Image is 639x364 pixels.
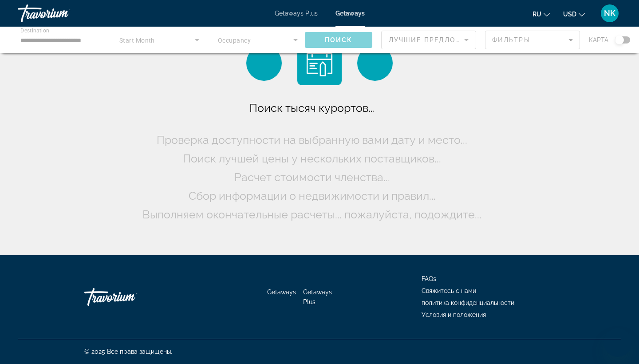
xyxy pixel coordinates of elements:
a: Travorium [18,2,106,25]
span: Сбор информации о недвижимости и правил... [189,189,436,202]
a: Go Home [84,284,173,310]
span: NK [604,9,615,18]
span: © 2025 Все права защищены. [84,348,172,355]
span: ru [532,11,541,18]
span: Поиск лучшей цены у нескольких поставщиков... [183,152,441,165]
button: Change currency [563,8,585,20]
a: Getaways [335,10,365,17]
a: Getaways Plus [275,10,318,17]
a: политика конфиденциальности [422,299,514,306]
button: Change language [532,8,550,20]
button: User Menu [598,4,621,23]
span: Расчет стоимости членства... [234,170,390,184]
span: USD [563,11,576,18]
a: Условия и положения [422,311,486,318]
iframe: Кнопка запуска окна обмена сообщениями [603,328,632,357]
span: Поиск тысяч курортов... [249,101,375,115]
a: Свяжитесь с нами [422,287,476,294]
a: Getaways [267,289,296,296]
span: Выполняем окончательные расчеты... пожалуйста, подождите... [142,208,481,221]
span: Проверка доступности на выбранную вами дату и место... [157,133,467,146]
a: FAQs [422,275,436,282]
a: Getaways Plus [303,289,332,305]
